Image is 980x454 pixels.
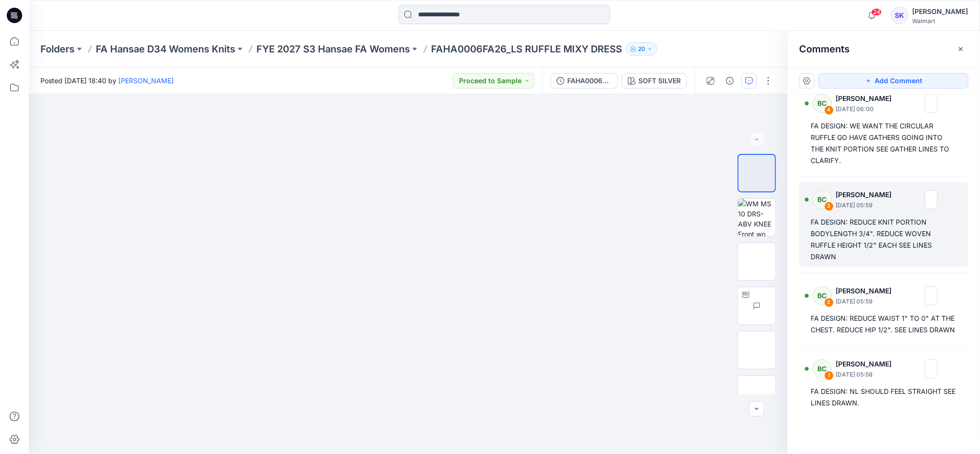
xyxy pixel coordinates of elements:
div: FA DESIGN: REDUCE WAIST 1" TO 0" AT THE CHEST. REDUCE HIP 1/2". SEE LINES DRAWN [811,313,957,336]
div: FA DESIGN: REDUCE KNIT PORTION BODYLENGTH 3/4". REDUCE WOVEN RUFFLE HEIGHT 1/2" EACH SEE LINES DRAWN [811,216,957,263]
p: FAHA0006FA26_LS RUFFLE MIXY DRESS [431,42,622,56]
div: Walmart [912,17,968,25]
div: FA DESIGN: NL SHOULD FEEL STRAIGHT SEE LINES DRAWN. [811,386,957,409]
div: BC [813,94,832,113]
p: [PERSON_NAME] [836,285,898,297]
button: Add Comment [818,73,968,88]
img: WM MS 10 DRS-ABV KNEE Front wo Avatar [738,199,776,236]
div: FA DESIGN: WE WANT THE CIRCULAR RUFFLE GO HAVE GATHERS GOING INTO THE KNIT PORTION SEE GATHER LIN... [811,120,957,166]
span: Posted [DATE] 18:40 by [40,76,174,86]
p: [PERSON_NAME] [836,358,898,370]
button: 20 [626,42,657,56]
div: BC [813,286,832,305]
button: Details [722,73,738,88]
div: SK [891,7,908,24]
a: [PERSON_NAME] [118,76,174,85]
a: FA Hansae D34 Womens Knits [96,42,235,56]
div: FAHA0006FA26_LS RUFFLE MIXY DRESS [567,76,611,86]
a: Folders [40,42,75,56]
div: 1 [824,371,834,380]
a: FYE 2027 S3 Hansae FA Womens [256,42,410,56]
div: BC [813,359,832,378]
p: [DATE] 05:58 [836,370,898,379]
p: [PERSON_NAME] [836,93,898,104]
div: 4 [824,105,834,115]
div: SOFT SILVER [638,76,681,86]
div: 3 [824,202,834,211]
p: [DATE] 05:59 [836,201,898,210]
button: FAHA0006FA26_LS RUFFLE MIXY DRESS [550,73,618,88]
p: [DATE] 05:59 [836,297,898,306]
div: [PERSON_NAME] [912,6,968,17]
button: SOFT SILVER [622,73,687,88]
span: 24 [871,8,882,16]
p: [PERSON_NAME] [836,189,898,201]
p: 20 [638,44,645,54]
div: 2 [824,298,834,307]
h2: Comments [799,43,850,55]
p: [DATE] 06:00 [836,104,898,114]
div: BC [813,190,832,209]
